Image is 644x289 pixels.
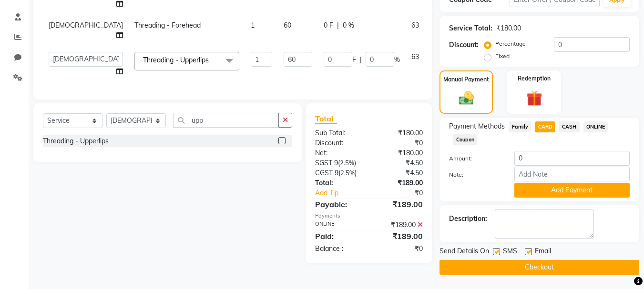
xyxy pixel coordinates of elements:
div: Description: [449,214,487,224]
span: Family [509,121,531,132]
span: F [352,55,356,65]
div: ₹180.00 [369,148,430,158]
span: 2.5% [340,159,354,167]
span: 0 % [343,20,354,30]
input: Add Note [514,167,630,181]
span: SGST 9 [315,159,338,167]
label: Redemption [518,74,551,83]
div: ₹180.00 [369,128,430,138]
div: ₹4.50 [369,158,430,168]
div: ₹189.00 [369,199,430,210]
button: Checkout [440,260,639,275]
img: _gift.svg [521,89,547,108]
span: [DEMOGRAPHIC_DATA] [49,21,123,30]
div: ₹180.00 [496,23,521,33]
label: Note: [442,170,507,179]
span: 60 [284,21,291,30]
span: ONLINE [583,121,608,132]
span: 0 F [324,20,333,30]
img: _cash.svg [454,90,479,107]
div: ₹189.00 [369,178,430,188]
div: ( ) [308,168,369,178]
a: x [209,56,213,64]
label: Percentage [495,40,526,48]
input: Amount [514,151,630,166]
span: Threading - Forehead [134,21,201,30]
span: Payment Methods [449,121,505,131]
span: SMS [503,246,517,258]
div: Threading - Upperlips [43,136,109,146]
div: Sub Total: [308,128,369,138]
div: ₹0 [379,188,430,198]
label: Fixed [495,52,510,60]
span: Coupon [453,134,477,145]
span: Send Details On [440,246,489,258]
div: Payments [315,212,423,220]
div: Paid: [308,230,369,242]
div: ₹0 [369,138,430,148]
div: Balance : [308,244,369,254]
button: Add Payment [514,183,630,198]
div: ₹0 [369,244,430,254]
input: Search or Scan [173,113,279,128]
span: Threading - Upperlips [143,56,209,64]
span: 63 [411,21,419,30]
div: ₹189.00 [369,220,430,230]
a: Add Tip [308,188,379,198]
div: ONLINE [308,220,369,230]
span: | [360,55,362,65]
div: Discount: [308,138,369,148]
span: 2.5% [340,169,355,177]
div: ( ) [308,158,369,168]
div: Net: [308,148,369,158]
span: 1 [251,21,255,30]
span: % [394,55,400,65]
div: ₹189.00 [369,230,430,242]
span: Total [315,114,337,124]
label: Amount: [442,154,507,163]
span: CASH [559,121,580,132]
div: Service Total: [449,23,492,33]
span: CGST 9 [315,169,338,177]
div: Discount: [449,40,479,50]
label: Manual Payment [443,75,489,84]
span: CARD [535,121,555,132]
span: 63 [411,52,419,61]
span: Email [535,246,551,258]
span: | [337,20,339,30]
div: ₹4.50 [369,168,430,178]
div: Total: [308,178,369,188]
div: Payable: [308,199,369,210]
